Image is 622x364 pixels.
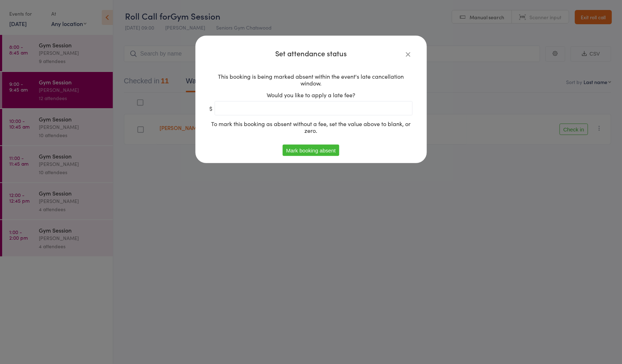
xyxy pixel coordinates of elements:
[210,105,213,112] span: $
[210,73,413,87] div: This booking is being marked absent within the event's late cancellation window.
[283,145,339,156] button: Mark booking absent
[210,50,413,57] h4: Set attendance status
[210,92,413,98] div: Would you like to apply a late fee?
[404,50,413,58] a: Close
[210,120,413,134] div: To mark this booking as absent without a fee, set the value above to blank, or zero.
